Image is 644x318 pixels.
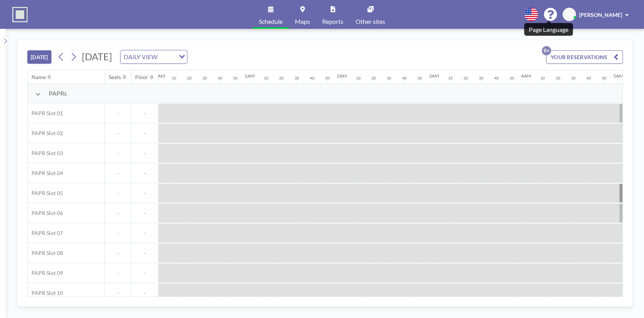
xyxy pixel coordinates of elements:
[109,74,121,81] div: Seats
[295,76,299,81] div: 30
[337,73,347,79] div: 2AM
[356,76,361,81] div: 10
[105,130,131,137] span: -
[464,76,468,81] div: 20
[356,18,385,25] span: Other sites
[556,76,560,81] div: 20
[387,76,391,81] div: 30
[105,210,131,217] span: -
[131,250,158,257] span: -
[494,76,499,81] div: 40
[28,250,63,257] span: PAPR Slot 08
[448,76,453,81] div: 10
[28,230,63,237] span: PAPR Slot 07
[542,46,551,55] p: 9+
[105,170,131,177] span: -
[105,270,131,277] span: -
[479,76,483,81] div: 30
[152,73,165,79] div: 12AM
[295,18,310,25] span: Maps
[233,76,238,81] div: 50
[122,52,159,62] span: DAILY VIEW
[131,190,158,197] span: -
[121,50,187,63] div: Search for option
[28,190,63,197] span: PAPR Slot 05
[417,76,422,81] div: 50
[131,170,158,177] span: -
[566,11,573,18] span: YL
[105,230,131,237] span: -
[571,76,576,81] div: 30
[28,150,63,157] span: PAPR Slot 03
[521,73,531,79] div: 4AM
[105,250,131,257] span: -
[540,76,545,81] div: 10
[12,7,28,22] img: organization-logo
[202,76,207,81] div: 30
[28,110,63,117] span: PAPR Slot 01
[131,150,158,157] span: -
[586,76,591,81] div: 40
[49,89,67,97] span: PAPRs
[259,18,283,25] span: Schedule
[218,76,222,81] div: 40
[402,76,407,81] div: 40
[28,170,63,177] span: PAPR Slot 04
[264,76,268,81] div: 10
[613,73,623,79] div: 5AM
[160,52,174,62] input: Search for option
[28,290,63,296] span: PAPR Slot 10
[105,190,131,197] span: -
[245,73,255,79] div: 1AM
[82,51,112,62] span: [DATE]
[27,50,51,64] button: [DATE]
[105,110,131,117] span: -
[131,110,158,117] span: -
[279,76,284,81] div: 20
[187,76,192,81] div: 20
[131,290,158,296] span: -
[131,130,158,137] span: -
[322,18,343,25] span: Reports
[131,210,158,217] span: -
[579,12,622,18] span: [PERSON_NAME]
[529,26,568,33] div: Page Language
[325,76,330,81] div: 50
[28,270,63,277] span: PAPR Slot 09
[310,76,315,81] div: 40
[602,76,606,81] div: 50
[28,210,63,217] span: PAPR Slot 06
[105,290,131,296] span: -
[429,73,439,79] div: 3AM
[172,76,176,81] div: 10
[371,76,376,81] div: 20
[546,50,623,64] button: YOUR RESERVATIONS9+
[131,270,158,277] span: -
[131,230,158,237] span: -
[105,150,131,157] span: -
[135,74,148,81] div: Floor
[31,74,46,81] div: Name
[510,76,514,81] div: 50
[28,130,63,137] span: PAPR Slot 02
